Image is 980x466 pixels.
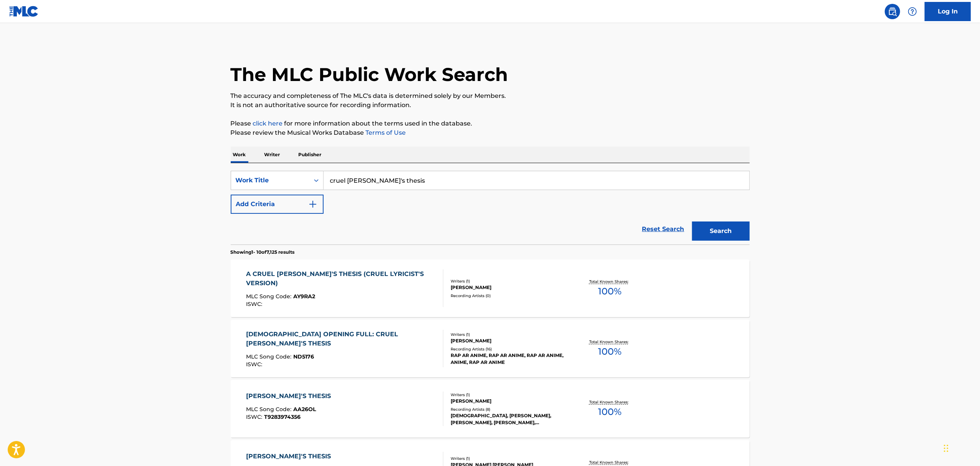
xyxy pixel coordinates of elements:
[451,352,567,366] div: RAP AR ANIME, RAP AR ANIME, RAP AR ANIME, ANIME, RAP AR ANIME
[231,91,750,101] p: The accuracy and completeness of The MLC's data is determined solely by our Members.
[942,429,980,466] iframe: Chat Widget
[451,412,567,426] div: [DEMOGRAPHIC_DATA], [PERSON_NAME], [PERSON_NAME], [PERSON_NAME], [PERSON_NAME].
[451,398,567,405] div: [PERSON_NAME]
[231,171,750,245] form: Search Form
[246,353,293,360] span: MLC Song Code :
[692,221,750,241] button: Search
[231,119,750,128] p: Please for more information about the terms used in the database.
[451,392,567,398] div: Writers ( 1 )
[253,120,283,127] a: click here
[451,332,567,337] div: Writers ( 1 )
[598,284,621,298] span: 100 %
[451,278,567,284] div: Writers ( 1 )
[589,279,630,284] p: Total Known Shares:
[451,337,567,344] div: [PERSON_NAME]
[451,284,567,291] div: [PERSON_NAME]
[908,7,917,16] img: help
[231,380,750,438] a: [PERSON_NAME]'S THESISMLC Song Code:AA26OLISWC:T9283974356Writers (1)[PERSON_NAME]Recording Artis...
[296,147,324,163] p: Publisher
[451,346,567,352] div: Recording Artists ( 16 )
[925,2,971,21] a: Log In
[231,249,295,256] p: Showing 1 - 10 of 7,125 results
[589,339,630,345] p: Total Known Shares:
[264,413,301,420] span: T9283974356
[246,406,293,413] span: MLC Song Code :
[246,452,335,461] div: [PERSON_NAME]'S THESIS
[246,392,335,401] div: [PERSON_NAME]'S THESIS
[308,200,317,209] img: 9d2ae6d4665cec9f34b9.svg
[293,353,314,360] span: ND5176
[231,63,508,86] h1: The MLC Public Work Search
[905,4,920,19] div: Help
[246,361,264,368] span: ISWC :
[231,259,750,317] a: A CRUEL [PERSON_NAME]'S THESIS (CRUEL LYRICIST'S VERSION)MLC Song Code:AY9RA2ISWC:Writers (1)[PER...
[589,459,630,465] p: Total Known Shares:
[246,269,437,288] div: A CRUEL [PERSON_NAME]'S THESIS (CRUEL LYRICIST'S VERSION)
[451,407,567,412] div: Recording Artists ( 8 )
[598,405,621,419] span: 100 %
[364,129,406,136] a: Terms of Use
[293,293,315,300] span: AY9RA2
[598,345,621,359] span: 100 %
[231,320,750,377] a: [DEMOGRAPHIC_DATA] OPENING FULL: CRUEL [PERSON_NAME]'S THESISMLC Song Code:ND5176ISWC:Writers (1)...
[246,413,264,420] span: ISWC :
[231,195,324,214] button: Add Criteria
[589,399,630,405] p: Total Known Shares:
[9,6,39,17] img: MLC Logo
[231,147,248,163] p: Work
[451,456,567,461] div: Writers ( 1 )
[888,7,897,16] img: search
[885,4,900,19] a: Public Search
[944,437,949,460] div: Drag
[638,221,688,238] a: Reset Search
[246,301,264,307] span: ISWC :
[451,293,567,299] div: Recording Artists ( 0 )
[293,406,316,413] span: AA26OL
[236,176,305,185] div: Work Title
[231,101,750,110] p: It is not an authoritative source for recording information.
[231,128,750,137] p: Please review the Musical Works Database
[246,330,437,348] div: [DEMOGRAPHIC_DATA] OPENING FULL: CRUEL [PERSON_NAME]'S THESIS
[262,147,283,163] p: Writer
[246,293,293,300] span: MLC Song Code :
